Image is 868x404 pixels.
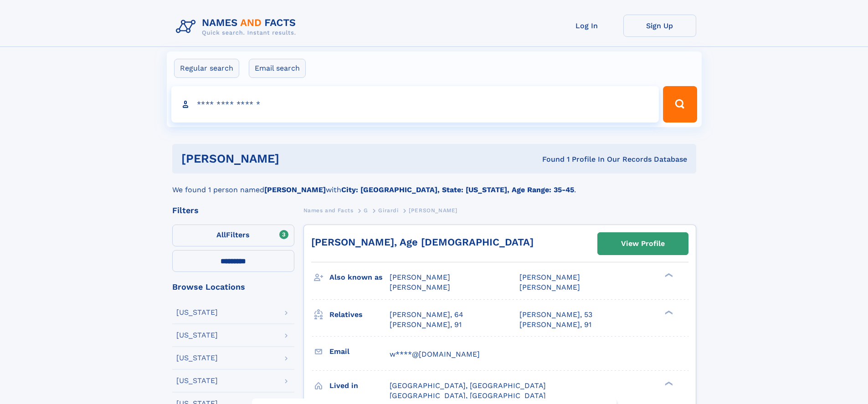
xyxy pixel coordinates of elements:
[172,15,303,39] img: Logo Names and Facts
[172,206,294,215] div: Filters
[364,207,368,214] span: G
[329,344,390,359] h3: Email
[311,236,534,248] a: [PERSON_NAME], Age [DEMOGRAPHIC_DATA]
[172,283,294,291] div: Browse Locations
[176,377,218,384] div: [US_STATE]
[172,225,294,246] label: Filters
[411,154,687,164] div: Found 1 Profile In Our Records Database
[378,205,398,216] a: Girardi
[378,207,398,214] span: Girardi
[341,185,574,194] b: City: [GEOGRAPHIC_DATA], State: [US_STATE], Age Range: 35-45
[390,273,450,281] span: [PERSON_NAME]
[390,381,546,390] span: [GEOGRAPHIC_DATA], [GEOGRAPHIC_DATA]
[623,15,696,37] a: Sign Up
[171,86,659,123] input: search input
[216,230,226,239] span: All
[364,205,368,216] a: G
[519,310,592,320] a: [PERSON_NAME], 53
[519,283,580,291] span: [PERSON_NAME]
[598,233,688,255] a: View Profile
[249,59,306,78] label: Email search
[550,15,623,37] a: Log In
[621,233,665,254] div: View Profile
[409,207,457,214] span: [PERSON_NAME]
[176,332,218,339] div: [US_STATE]
[329,307,390,322] h3: Relatives
[174,59,239,78] label: Regular search
[663,272,673,278] div: ❯
[390,283,450,291] span: [PERSON_NAME]
[663,380,673,386] div: ❯
[390,320,462,330] a: [PERSON_NAME], 91
[176,354,218,362] div: [US_STATE]
[264,185,326,194] b: [PERSON_NAME]
[390,310,463,320] a: [PERSON_NAME], 64
[303,205,354,216] a: Names and Facts
[329,270,390,285] h3: Also known as
[663,309,673,315] div: ❯
[176,309,218,316] div: [US_STATE]
[181,153,411,164] h1: [PERSON_NAME]
[519,273,580,281] span: [PERSON_NAME]
[663,86,697,123] button: Search Button
[390,391,546,400] span: [GEOGRAPHIC_DATA], [GEOGRAPHIC_DATA]
[329,378,390,394] h3: Lived in
[172,174,696,195] div: We found 1 person named with .
[519,320,591,330] a: [PERSON_NAME], 91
